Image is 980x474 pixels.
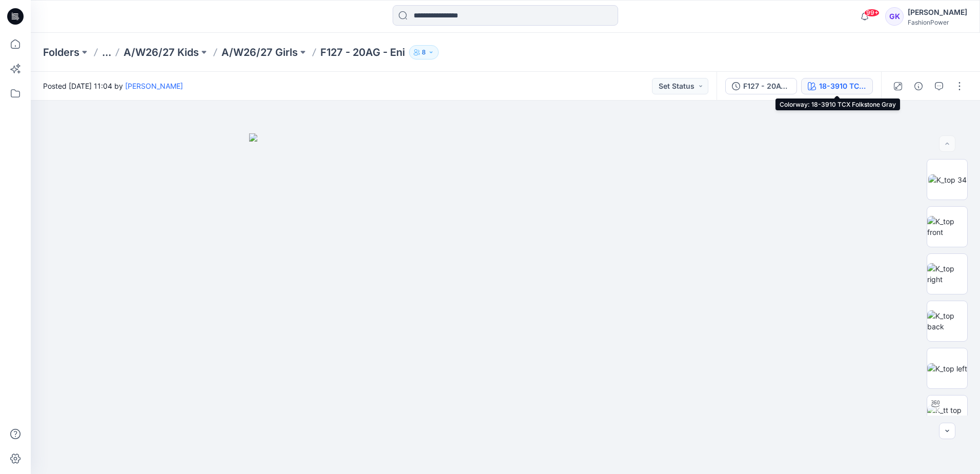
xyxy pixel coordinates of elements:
[43,81,183,91] span: Posted [DATE] 11:04 by
[102,45,111,60] button: ...
[910,78,927,94] button: Details
[422,47,426,58] p: 8
[864,9,880,17] span: 99+
[908,6,967,18] div: [PERSON_NAME]
[320,45,405,60] p: F127 - 20AG - Eni
[124,45,199,60] a: A/W26/27 Kids
[819,81,866,92] div: 18-3910 TCX Folkstone Gray
[927,405,967,426] img: K_tt top 2
[409,45,439,60] button: 8
[801,78,873,94] button: 18-3910 TCX Folkstone Gray
[43,45,79,60] a: Folders
[221,45,298,60] a: A/W26/27 Girls
[125,82,183,90] a: [PERSON_NAME]
[927,263,967,285] img: K_top right
[725,78,797,94] button: F127 - 20AG - Eni
[927,216,967,238] img: K_top front
[249,133,762,474] img: eyJhbGciOiJIUzI1NiIsImtpZCI6IjAiLCJzbHQiOiJzZXMiLCJ0eXAiOiJKV1QifQ.eyJkYXRhIjp7InR5cGUiOiJzdG9yYW...
[927,310,967,332] img: K_top back
[927,363,967,374] img: K_top left
[885,7,904,26] div: GK
[908,18,967,26] div: FashionPower
[928,174,967,185] img: K_top 34
[743,81,790,92] div: F127 - 20AG - Eni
